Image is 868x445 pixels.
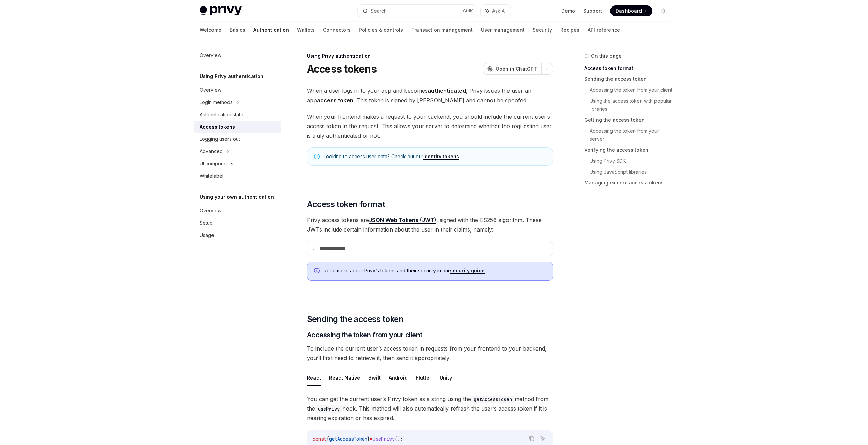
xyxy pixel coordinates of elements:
[307,314,404,325] span: Sending the access token
[471,396,515,403] code: getAccessToken
[313,436,326,442] span: const
[307,215,553,234] span: Privy access tokens are , signed with the ES256 algorithm. These JWTs include certain information...
[194,84,281,96] a: Overview
[200,110,244,119] div: Authentication state
[307,330,422,340] span: Accessing the token from your client
[314,268,321,275] svg: Info
[423,153,459,160] a: Identity tokens
[560,22,579,38] a: Recipes
[307,53,553,59] div: Using Privy authentication
[200,147,223,155] div: Advanced
[483,63,541,75] button: Open in ChatGPT
[481,5,511,17] button: Ask AI
[194,205,281,217] a: Overview
[492,8,506,14] span: Ask AI
[583,8,602,14] a: Support
[371,7,390,15] div: Search...
[194,108,281,121] a: Authentication state
[194,217,281,229] a: Setup
[590,85,674,95] a: Accessing the token from your client
[307,112,553,140] span: When your frontend makes a request to your backend, you should include the current user’s access ...
[314,154,320,159] svg: Note
[307,199,385,210] span: Access token format
[367,436,370,442] span: }
[440,370,452,386] button: Unity
[358,5,477,17] button: Search...CtrlK
[230,22,245,38] a: Basics
[533,22,552,38] a: Security
[194,49,281,61] a: Overview
[200,207,221,215] div: Overview
[253,22,289,38] a: Authentication
[194,133,281,145] a: Logging users out
[297,22,315,38] a: Wallets
[370,436,373,442] span: =
[369,217,436,224] a: JSON Web Tokens (JWT)
[200,72,263,80] h5: Using Privy authentication
[610,5,652,16] a: Dashboard
[591,52,622,60] span: On this page
[584,177,674,188] a: Managing expired access tokens
[194,158,281,170] a: UI components
[307,370,321,386] button: React
[329,436,367,442] span: getAccessToken
[194,121,281,133] a: Access tokens
[527,434,536,443] button: Copy the contents from the code block
[590,155,674,166] a: Using Privy SDK
[395,436,403,442] span: ();
[481,22,525,38] a: User management
[200,51,221,59] div: Overview
[326,436,329,442] span: {
[590,125,674,145] a: Accessing the token from your server
[315,405,342,413] code: usePrivy
[200,22,221,38] a: Welcome
[538,434,547,443] button: Ask AI
[496,65,537,72] span: Open in ChatGPT
[324,267,546,274] span: Read more about Privy’s tokens and their security in our .
[200,86,221,94] div: Overview
[584,63,674,74] a: Access token format
[200,231,214,239] div: Usage
[590,166,674,177] a: Using JavaScript libraries
[200,123,235,131] div: Access tokens
[329,370,360,386] button: React Native
[200,135,240,143] div: Logging users out
[590,95,674,115] a: Using the access token with popular libraries
[411,22,473,38] a: Transaction management
[463,8,473,14] span: Ctrl K
[584,74,674,85] a: Sending the access token
[317,97,353,104] strong: access token
[200,193,274,201] h5: Using your own authentication
[658,5,669,16] button: Toggle dark mode
[584,115,674,125] a: Getting the access token
[416,370,431,386] button: Flutter
[307,63,377,75] h1: Access tokens
[194,229,281,241] a: Usage
[200,98,233,106] div: Login methods
[450,268,485,274] a: security guide
[373,436,395,442] span: usePrivy
[200,160,233,168] div: UI components
[323,22,351,38] a: Connectors
[584,145,674,155] a: Verifying the access token
[588,22,620,38] a: API reference
[307,394,553,423] span: You can get the current user’s Privy token as a string using the method from the hook. This metho...
[324,153,546,160] span: Looking to access user data? Check out our .
[616,8,642,14] span: Dashboard
[428,87,466,94] strong: authenticated
[368,370,381,386] button: Swift
[194,170,281,182] a: Whitelabel
[307,344,553,363] span: To include the current user’s access token in requests from your frontend to your backend, you’ll...
[359,22,403,38] a: Policies & controls
[200,219,213,227] div: Setup
[200,6,242,16] img: light logo
[200,172,223,180] div: Whitelabel
[389,370,408,386] button: Android
[561,8,575,14] a: Demo
[307,86,553,105] span: When a user logs in to your app and becomes , Privy issues the user an app . This token is signed...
